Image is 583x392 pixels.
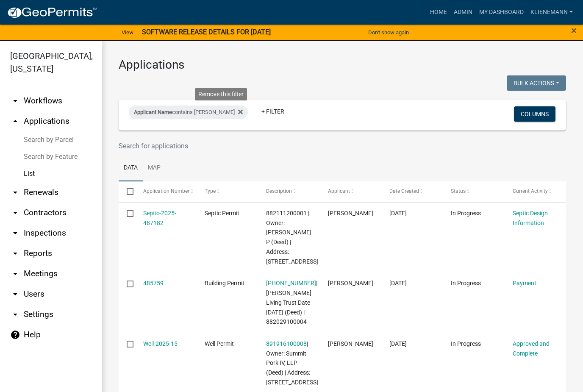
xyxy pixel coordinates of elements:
[10,289,20,299] i: arrow_drop_down
[258,181,319,202] datatable-header-cell: Description
[571,25,577,36] span: ×
[476,4,527,20] a: My Dashboard
[118,25,137,39] a: View
[143,340,178,347] a: Well-2025-15
[10,330,20,340] i: help
[328,188,350,194] span: Applicant
[205,280,244,286] span: Building Permit
[143,280,164,286] a: 485759
[205,340,234,347] span: Well Permit
[505,181,566,202] datatable-header-cell: Current Activity
[365,25,412,39] button: Don't show again
[389,280,407,286] span: 09/30/2025
[205,210,239,217] span: Septic Permit
[381,181,443,202] datatable-header-cell: Date Created
[10,208,20,218] i: arrow_drop_down
[443,181,504,202] datatable-header-cell: Status
[328,210,373,217] span: Kendall Lienemann
[10,269,20,279] i: arrow_drop_down
[255,104,291,119] a: + Filter
[195,88,247,100] div: Remove this filter
[451,340,481,347] span: In Progress
[328,340,373,347] span: Kendall Lienemann
[205,188,216,194] span: Type
[451,280,481,286] span: In Progress
[142,28,271,36] strong: SOFTWARE RELEASE DETAILS FOR [DATE]
[119,155,143,182] a: Data
[143,155,166,182] a: Map
[135,181,196,202] datatable-header-cell: Application Number
[119,137,489,155] input: Search for applications
[266,280,316,286] a: [PHONE_NUMBER]
[197,181,258,202] datatable-header-cell: Type
[119,181,135,202] datatable-header-cell: Select
[10,248,20,259] i: arrow_drop_down
[134,109,172,115] span: Applicant Name
[119,58,566,72] h3: Applications
[571,25,577,36] button: Close
[10,116,20,126] i: arrow_drop_up
[328,280,373,286] span: Kendall Lienemann
[427,4,450,20] a: Home
[10,96,20,106] i: arrow_drop_down
[389,210,407,217] span: 10/02/2025
[143,188,189,194] span: Application Number
[320,181,381,202] datatable-header-cell: Applicant
[389,340,407,347] span: 09/23/2025
[451,210,481,217] span: In Progress
[266,340,307,347] a: 891916100008
[389,188,419,194] span: Date Created
[514,106,555,122] button: Columns
[513,280,536,286] a: Payment
[507,75,566,91] button: Bulk Actions
[266,340,318,386] span: 891916100008 | Owner: Summit Pork IV, LLP (Deed) | Address: 30429 COUNTY HIGHWAY D15
[450,4,476,20] a: Admin
[266,210,318,265] span: 882111200001 | Owner: Aldinger, Layne P (Deed) | Address: 22510 170TH ST
[527,4,576,20] a: klienemann
[513,210,548,226] a: Septic Design Information
[143,210,176,226] a: Septic-2025-487182
[10,187,20,197] i: arrow_drop_down
[129,106,248,119] div: contains [PERSON_NAME]
[10,309,20,320] i: arrow_drop_down
[10,228,20,238] i: arrow_drop_down
[451,188,466,194] span: Status
[513,340,550,357] a: Approved and Complete
[513,188,548,194] span: Current Activity
[266,188,292,194] span: Description
[266,280,317,325] span: 641-751-9361 | Chad J McDonald Living Trust Date October 21, 2024 (Deed) | 882029100004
